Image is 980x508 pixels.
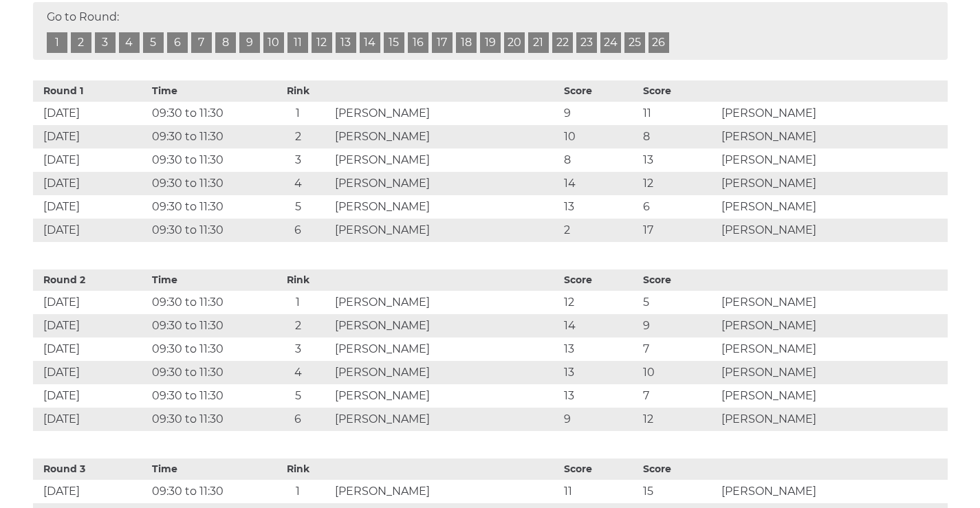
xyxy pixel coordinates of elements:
[33,338,149,361] td: [DATE]
[718,195,947,219] td: [PERSON_NAME]
[287,32,308,53] a: 11
[718,102,947,125] td: [PERSON_NAME]
[265,314,331,338] td: 2
[480,32,501,53] a: 19
[33,361,149,384] td: [DATE]
[718,125,947,148] td: [PERSON_NAME]
[640,361,719,384] td: 10
[167,32,188,53] a: 6
[718,408,947,431] td: [PERSON_NAME]
[265,80,331,102] th: Rink
[640,408,719,431] td: 12
[640,148,719,172] td: 13
[33,195,149,219] td: [DATE]
[331,125,560,148] td: [PERSON_NAME]
[149,459,265,480] th: Time
[47,32,67,53] a: 1
[265,384,331,408] td: 5
[504,32,525,53] a: 20
[528,32,549,53] a: 21
[560,361,640,384] td: 13
[331,361,560,384] td: [PERSON_NAME]
[331,408,560,431] td: [PERSON_NAME]
[331,384,560,408] td: [PERSON_NAME]
[640,195,719,219] td: 6
[149,361,265,384] td: 09:30 to 11:30
[331,102,560,125] td: [PERSON_NAME]
[640,384,719,408] td: 7
[265,408,331,431] td: 6
[33,80,149,102] th: Round 1
[33,408,149,431] td: [DATE]
[560,102,640,125] td: 9
[640,338,719,361] td: 7
[360,32,380,53] a: 14
[560,408,640,431] td: 9
[149,102,265,125] td: 09:30 to 11:30
[331,314,560,338] td: [PERSON_NAME]
[33,172,149,195] td: [DATE]
[336,32,356,53] a: 13
[149,125,265,148] td: 09:30 to 11:30
[33,269,149,291] th: Round 2
[560,219,640,242] td: 2
[331,195,560,219] td: [PERSON_NAME]
[331,219,560,242] td: [PERSON_NAME]
[149,384,265,408] td: 09:30 to 11:30
[560,80,640,102] th: Score
[718,291,947,314] td: [PERSON_NAME]
[560,125,640,148] td: 10
[33,291,149,314] td: [DATE]
[456,32,477,53] a: 18
[149,219,265,242] td: 09:30 to 11:30
[33,459,149,480] th: Round 3
[33,384,149,408] td: [DATE]
[149,172,265,195] td: 09:30 to 11:30
[95,32,116,53] a: 3
[560,291,640,314] td: 12
[640,172,719,195] td: 12
[331,172,560,195] td: [PERSON_NAME]
[600,32,621,53] a: 24
[640,219,719,242] td: 17
[560,314,640,338] td: 14
[640,480,719,503] td: 15
[143,32,164,53] a: 5
[718,148,947,172] td: [PERSON_NAME]
[265,459,331,480] th: Rink
[560,148,640,172] td: 8
[265,148,331,172] td: 3
[331,291,560,314] td: [PERSON_NAME]
[265,125,331,148] td: 2
[576,32,597,53] a: 23
[640,269,719,291] th: Score
[718,219,947,242] td: [PERSON_NAME]
[265,338,331,361] td: 3
[560,338,640,361] td: 13
[312,32,332,53] a: 12
[560,269,640,291] th: Score
[149,314,265,338] td: 09:30 to 11:30
[149,269,265,291] th: Time
[265,172,331,195] td: 4
[33,480,149,503] td: [DATE]
[149,148,265,172] td: 09:30 to 11:30
[265,219,331,242] td: 6
[149,80,265,102] th: Time
[33,219,149,242] td: [DATE]
[718,172,947,195] td: [PERSON_NAME]
[149,480,265,503] td: 09:30 to 11:30
[718,361,947,384] td: [PERSON_NAME]
[263,32,284,53] a: 10
[33,2,948,60] div: Go to Round:
[640,291,719,314] td: 5
[640,125,719,148] td: 8
[331,480,560,503] td: [PERSON_NAME]
[560,480,640,503] td: 11
[149,291,265,314] td: 09:30 to 11:30
[71,32,91,53] a: 2
[191,32,212,53] a: 7
[33,102,149,125] td: [DATE]
[265,291,331,314] td: 1
[640,80,719,102] th: Score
